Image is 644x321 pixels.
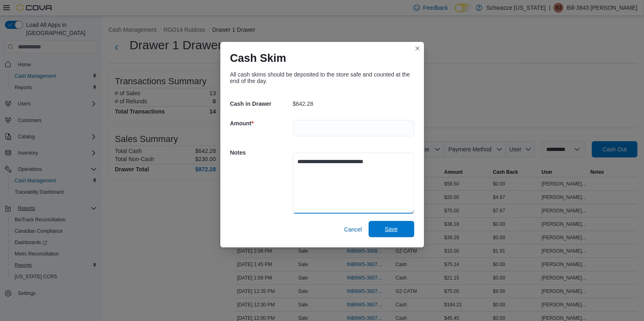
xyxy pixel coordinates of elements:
h5: Amount [230,115,291,131]
button: Closes this modal window [413,44,422,53]
button: Save [369,221,414,237]
span: Save [385,225,398,233]
p: $642.28 [293,100,314,107]
button: Cancel [341,221,365,238]
span: Cancel [344,225,362,234]
h5: Cash in Drawer [230,96,291,112]
h5: Notes [230,144,291,161]
div: All cash skims should be deposited to the store safe and counted at the end of the day. [230,71,414,84]
h1: Cash Skim [230,52,286,65]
